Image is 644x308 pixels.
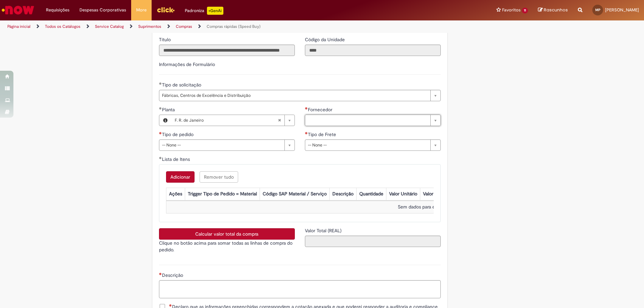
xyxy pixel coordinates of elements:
span: Tipo de Frete [308,131,337,137]
span: -- None -- [308,140,427,150]
span: F. R. de Janeiro [175,115,278,126]
input: Título [159,45,295,56]
span: Requisições [46,7,69,13]
th: Valor Unitário [386,188,420,200]
th: Trigger Tipo de Pedido = Material [185,188,260,200]
span: Despesas Corporativas [79,7,126,13]
button: Planta, Visualizar este registro F. R. de Janeiro [159,115,171,126]
a: Limpar campo Fornecedor [305,115,441,126]
span: Necessários [305,132,308,134]
input: Valor Total (REAL) [305,236,441,247]
p: Clique no botão acima para somar todas as linhas de compra do pedido. [159,240,295,253]
label: Somente leitura - Título [159,36,172,43]
div: Padroniza [185,7,223,15]
a: Compras rápidas (Speed Buy) [207,24,261,29]
span: Necessários [169,304,172,307]
span: Favoritos [502,7,521,13]
span: Necessários [159,272,162,275]
input: Código da Unidade [305,45,441,56]
a: Suprimentos [138,24,161,29]
label: Somente leitura - Código da Unidade [305,36,346,43]
img: click_logo_yellow_360x200.png [157,5,175,15]
span: MP [595,8,600,12]
abbr: Limpar campo Planta [274,115,284,126]
a: Rascunhos [538,7,568,13]
button: Add a row for Lista de Itens [166,171,195,183]
span: Obrigatório Preenchido [159,157,162,159]
img: ServiceNow [1,3,35,17]
span: Obrigatório Preenchido [159,82,162,85]
span: -- None -- [162,140,281,150]
a: Compras [176,24,192,29]
span: Tipo de pedido [162,131,195,137]
span: Descrição [162,272,184,278]
label: Somente leitura - Valor Total (REAL) [305,227,343,234]
span: Fábricas, Centros de Excelência e Distribuição [162,90,427,101]
a: F. R. de JaneiroLimpar campo Planta [171,115,294,126]
span: Necessários [305,107,308,110]
ul: Trilhas de página [5,20,424,33]
span: Rascunhos [544,7,568,13]
textarea: Descrição [159,280,441,298]
p: +GenAi [207,7,223,15]
span: Lista de Itens [162,156,191,162]
span: Somente leitura - Valor Total (REAL) [305,228,343,234]
th: Descrição [329,188,356,200]
span: Obrigatório Preenchido [159,107,162,110]
span: Somente leitura - Título [159,37,172,43]
a: Página inicial [7,24,31,29]
a: Service Catalog [95,24,124,29]
button: Calcular valor total da compra [159,228,295,240]
span: Somente leitura - Código da Unidade [305,37,346,43]
th: Código SAP Material / Serviço [260,188,329,200]
a: Todos os Catálogos [45,24,80,29]
span: Fornecedor [308,107,334,113]
label: Informações de Formulário [159,61,215,67]
span: Necessários [159,132,162,134]
span: Tipo de solicitação [162,82,203,88]
th: Quantidade [356,188,386,200]
span: [PERSON_NAME] [605,7,639,13]
th: Valor Total Moeda [420,188,463,200]
span: Planta [162,107,176,113]
span: More [136,7,147,13]
th: Ações [166,188,185,200]
span: 11 [522,8,528,13]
